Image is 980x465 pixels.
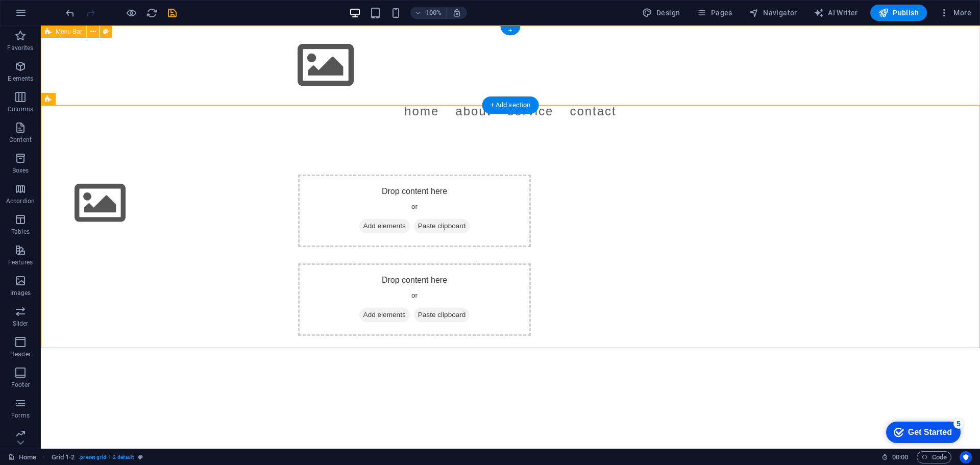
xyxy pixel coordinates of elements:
[696,8,732,18] span: Pages
[878,8,919,18] span: Publish
[8,451,36,463] a: Click to cancel selection. Double-click to open Pages
[500,26,520,35] div: +
[935,5,975,21] button: More
[52,451,75,463] span: Click to select. Double-click to edit
[318,193,369,208] span: Add elements
[56,29,82,35] span: Menu Bar
[8,75,34,83] p: Elements
[52,451,143,463] nav: breadcrumb
[64,7,76,19] button: undo
[11,381,30,389] p: Footer
[638,5,684,21] button: Design
[8,258,33,266] p: Features
[373,193,429,208] span: Paste clipboard
[692,5,736,21] button: Pages
[814,8,858,18] span: AI Writer
[9,136,32,144] p: Content
[79,451,134,463] span: . preset-grid-1-2-default
[881,451,909,463] h6: Session time
[12,166,29,175] p: Boxes
[410,7,447,19] button: 100%
[8,5,83,27] div: Get Started 5 items remaining, 0% complete
[145,7,158,19] button: reload
[76,2,86,12] div: 5
[921,451,947,463] span: Code
[11,411,30,420] p: Forms
[6,197,35,205] p: Accordion
[870,5,927,21] button: Publish
[892,451,908,463] span: 00 00
[166,7,178,19] i: Save (Ctrl+S)
[899,453,901,461] span: :
[939,8,971,18] span: More
[642,8,680,18] span: Design
[452,8,461,17] i: On resize automatically adjust zoom level to fit chosen device.
[960,451,972,463] button: Usercentrics
[138,454,143,460] i: This element is a customizable preset
[917,451,951,463] button: Code
[257,238,490,310] div: Drop content here
[638,5,684,21] div: Design (Ctrl+Alt+Y)
[11,228,30,236] p: Tables
[10,289,31,297] p: Images
[482,96,539,114] div: + Add section
[745,5,801,21] button: Navigator
[30,11,74,20] div: Get Started
[426,7,442,19] h6: 100%
[166,7,178,19] button: save
[257,149,490,222] div: Drop content here
[8,105,33,113] p: Columns
[10,350,31,358] p: Header
[749,8,797,18] span: Navigator
[7,44,33,52] p: Favorites
[373,282,429,297] span: Paste clipboard
[318,282,369,297] span: Add elements
[810,5,862,21] button: AI Writer
[13,320,29,328] p: Slider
